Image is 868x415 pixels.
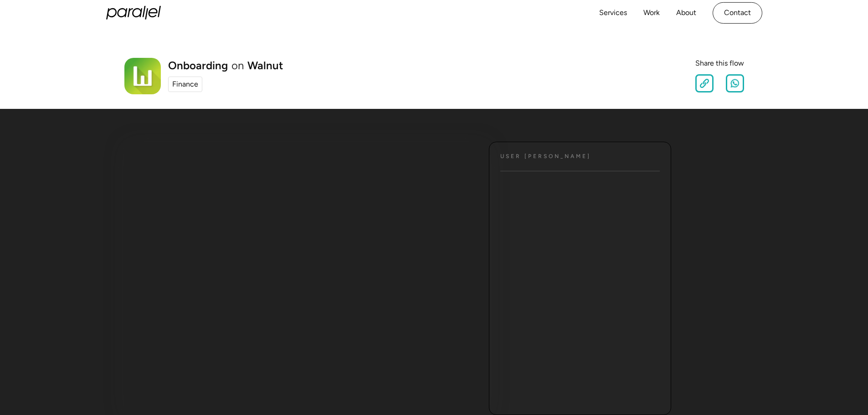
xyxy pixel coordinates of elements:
[168,60,228,71] h1: Onboarding
[500,153,591,160] h4: User [PERSON_NAME]
[713,2,762,24] a: Contact
[231,60,244,71] div: on
[599,6,627,20] a: Services
[247,60,283,71] a: Walnut
[106,6,161,20] a: home
[172,79,198,90] div: Finance
[695,58,744,69] div: Share this flow
[676,6,696,20] a: About
[643,6,660,20] a: Work
[168,77,202,92] a: Finance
